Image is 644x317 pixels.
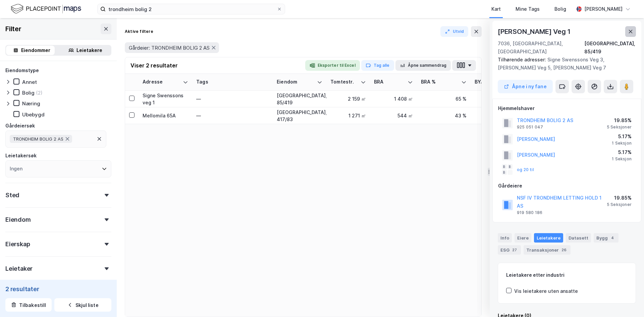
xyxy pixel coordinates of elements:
[22,111,45,118] div: Ubebygd
[361,60,394,71] button: Tag alle
[125,29,153,34] div: Aktive filtere
[440,26,469,37] button: Utvid
[475,95,514,102] div: 692 ㎡
[610,285,644,317] div: Kontrollprogram for chat
[498,233,512,243] div: Info
[277,109,322,123] div: [GEOGRAPHIC_DATA], 417/83
[612,141,632,146] div: 1 Seksjon
[5,122,35,130] div: Gårdeiersøk
[5,66,39,74] div: Eiendomstype
[612,133,632,141] div: 5.17%
[612,148,632,156] div: 5.17%
[498,26,572,37] div: [PERSON_NAME] Veg 1
[498,104,636,112] div: Hjemmelshaver
[517,210,542,215] div: 919 580 186
[491,5,501,13] div: Kart
[330,79,358,85] div: Tomtestr.
[395,60,451,71] button: Åpne sammendrag
[607,124,632,130] div: 5 Seksjoner
[5,298,52,312] button: Tilbakestill
[5,191,19,199] div: Sted
[607,116,632,124] div: 19.85%
[498,80,553,93] button: Åpne i ny fane
[594,233,619,243] div: Bygg
[330,95,366,102] div: 2 159 ㎡
[54,298,111,312] button: Skjul liste
[374,112,413,119] div: 544 ㎡
[607,202,632,207] div: 5 Seksjoner
[5,23,21,34] div: Filter
[36,90,43,96] div: (2)
[517,124,543,130] div: 925 051 047
[13,136,63,142] span: TRONDHEIM BOLIG 2 AS
[560,247,568,253] div: 26
[514,287,578,295] div: Vis leietakere uten ansatte
[584,40,636,56] div: [GEOGRAPHIC_DATA], 85/419
[305,60,360,71] button: Eksporter til Excel
[534,233,563,243] div: Leietakere
[130,61,178,69] div: Viser 2 resultater
[143,79,180,85] div: Adresse
[277,92,322,106] div: [GEOGRAPHIC_DATA], 85/419
[5,240,30,248] div: Eierskap
[584,5,623,13] div: [PERSON_NAME]
[421,112,467,119] div: 43 %
[277,79,314,85] div: Eiendom
[607,194,632,202] div: 19.85%
[524,245,571,255] div: Transaksjoner
[554,5,566,13] div: Bolig
[5,152,37,160] div: Leietakersøk
[22,90,35,96] div: Bolig
[11,3,81,15] img: logo.f888ab2527a4732fd821a326f86c7f29.svg
[506,271,628,279] div: Leietakere etter industri
[196,110,269,121] div: —
[22,79,37,85] div: Annet
[22,100,40,107] div: Næring
[76,46,102,54] div: Leietakere
[566,233,591,243] div: Datasett
[498,40,584,56] div: 7036, [GEOGRAPHIC_DATA], [GEOGRAPHIC_DATA]
[196,79,269,85] div: Tags
[5,265,33,273] div: Leietaker
[374,79,405,85] div: BRA
[421,95,467,102] div: 65 %
[196,94,269,104] div: —
[330,112,366,119] div: 1 271 ㎡
[475,79,505,85] div: BYA
[612,156,632,162] div: 1 Seksjon
[609,234,616,241] div: 4
[21,46,50,54] div: Eiendommer
[498,56,631,72] div: Signe Swenssons Veg 3, [PERSON_NAME] Veg 5, [PERSON_NAME] Veg 7
[10,165,22,173] div: Ingen
[143,92,188,106] div: Signe Swenssons veg 1
[511,247,518,253] div: 27
[498,245,521,255] div: ESG
[421,79,459,85] div: BRA %
[143,112,188,119] div: Mellomila 65A
[516,5,540,13] div: Mine Tags
[106,4,277,14] input: Søk på adresse, matrikkel, gårdeiere, leietakere eller personer
[374,95,413,102] div: 1 408 ㎡
[498,182,636,190] div: Gårdeiere
[5,285,111,293] div: 2 resultater
[498,57,547,62] span: Tilhørende adresser:
[475,112,514,119] div: 422 ㎡
[515,233,531,243] div: Eiere
[5,216,31,224] div: Eiendom
[610,285,644,317] iframe: Chat Widget
[129,45,210,51] span: Gårdeier: TRONDHEIM BOLIG 2 AS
